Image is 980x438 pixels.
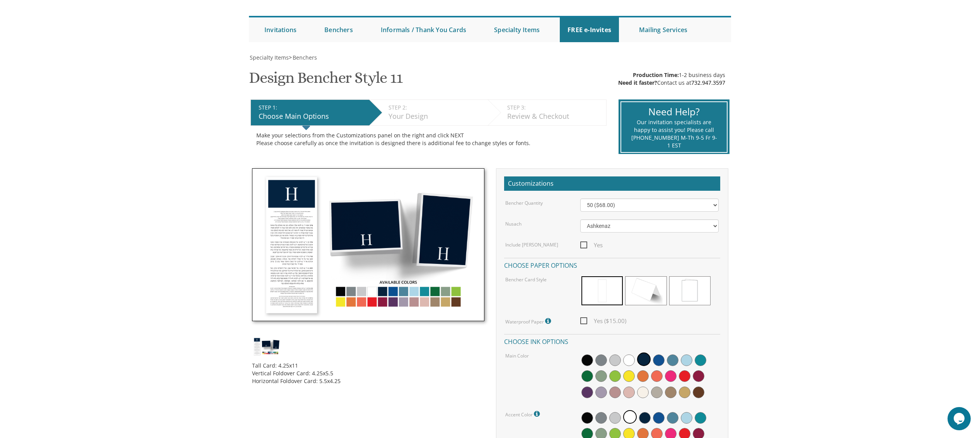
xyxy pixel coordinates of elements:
[618,79,657,86] span: Need it faster?
[505,200,543,206] label: Bencher Quantity
[250,54,289,61] span: Specialty Items
[948,407,972,430] iframe: chat widget
[293,54,317,61] span: Benchers
[504,176,720,191] h2: Customizations
[631,118,717,149] div: Our invitation specialists are happy to assist you! Please call [PHONE_NUMBER] M-Th 9-5 Fr 9-1 EST
[505,276,547,283] label: Bencher Card Style
[292,54,317,61] a: Benchers
[389,111,484,121] div: Your Design
[505,316,553,326] label: Waterproof Paper
[505,409,542,419] label: Accent Color
[256,132,601,147] div: Make your selections from the Customizations panel on the right and click NEXT Please choose care...
[252,168,484,322] img: dc_style11.jpg
[580,316,626,326] span: Yes ($15.00)
[486,17,547,42] a: Specialty Items
[691,79,725,86] a: 732.947.3597
[507,104,602,111] div: STEP 3:
[633,71,679,79] span: Production Time:
[252,356,484,385] div: Tall Card: 4.25x11 Vertical Foldover Card: 4.25x5.5 Horizontal Foldover Card: 5.5x4.25
[631,17,695,42] a: Mailing Services
[259,111,365,121] div: Choose Main Options
[257,17,304,42] a: Invitations
[580,240,603,250] span: Yes
[252,337,281,356] img: dc_style11.jpg
[560,17,619,42] a: FREE e-Invites
[504,334,720,347] h4: Choose ink options
[289,54,317,61] span: >
[505,221,522,227] label: Nusach
[504,258,720,271] h4: Choose paper options
[505,241,558,248] label: Include [PERSON_NAME]
[618,71,725,87] div: 1-2 business days Contact us at
[249,54,289,61] a: Specialty Items
[259,104,365,111] div: STEP 1:
[317,17,361,42] a: Benchers
[373,17,474,42] a: Informals / Thank You Cards
[507,111,602,121] div: Review & Checkout
[631,105,717,119] div: Need Help?
[389,104,484,111] div: STEP 2:
[505,352,529,359] label: Main Color
[249,69,402,92] h1: Design Bencher Style 11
